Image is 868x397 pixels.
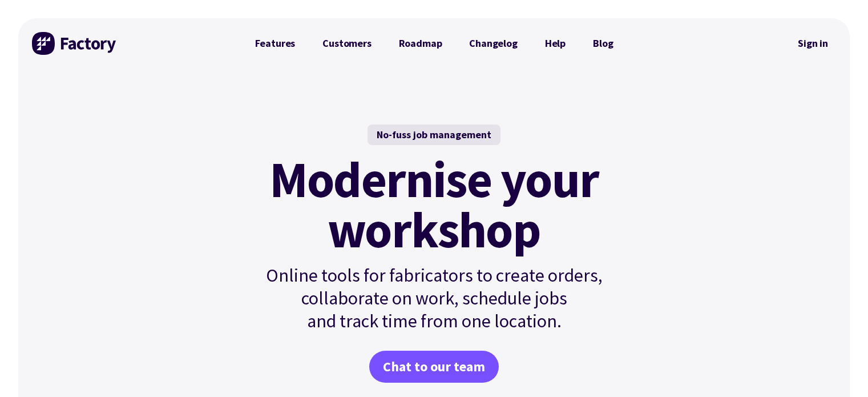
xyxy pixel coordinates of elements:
[241,32,627,55] nav: Primary Navigation
[32,32,118,55] img: Factory
[369,351,499,383] a: Chat to our team
[790,30,836,57] a: Sign in
[385,32,456,55] a: Roadmap
[269,154,599,255] mark: Modernise your workshop
[531,32,579,55] a: Help
[790,30,836,57] nav: Secondary Navigation
[579,32,627,55] a: Blog
[309,32,385,55] a: Customers
[811,342,868,397] iframe: Chat Widget
[455,32,531,55] a: Changelog
[241,32,309,55] a: Features
[368,125,500,145] div: No-fuss job management
[241,264,627,332] p: Online tools for fabricators to create orders, collaborate on work, schedule jobs and track time ...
